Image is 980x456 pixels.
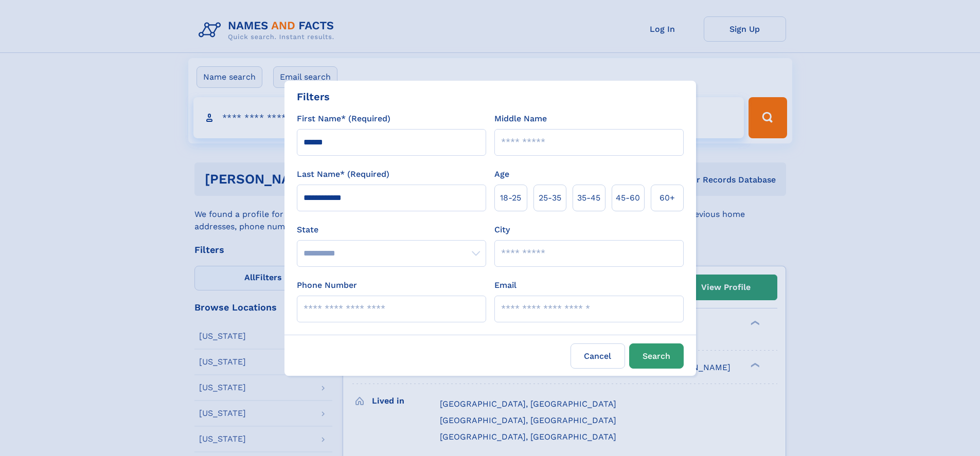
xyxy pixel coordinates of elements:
[297,224,486,236] label: State
[539,192,561,204] span: 25‑35
[297,279,357,291] label: Phone Number
[494,224,510,236] label: City
[629,343,684,369] button: Search
[494,113,547,125] label: Middle Name
[616,192,640,204] span: 45‑60
[577,192,600,204] span: 35‑45
[660,192,675,204] span: 60+
[297,89,330,104] div: Filters
[494,279,516,291] label: Email
[494,168,509,180] label: Age
[297,168,389,180] label: Last Name* (Required)
[297,113,390,125] label: First Name* (Required)
[571,343,625,369] label: Cancel
[500,192,521,204] span: 18‑25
